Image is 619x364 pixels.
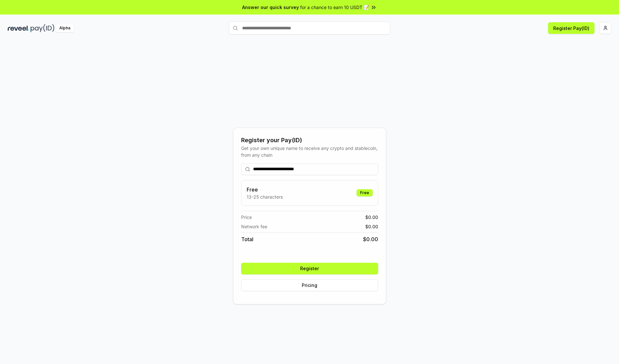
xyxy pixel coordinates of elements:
[548,22,594,34] button: Register Pay(ID)
[247,186,283,193] h3: Free
[247,193,283,200] p: 13-25 characters
[242,4,299,11] span: Answer our quick survey
[241,145,378,158] div: Get your own unique name to receive any crypto and stablecoin, from any chain
[241,214,252,221] span: Price
[56,24,74,32] div: Alpha
[241,235,253,243] span: Total
[241,136,378,145] div: Register your Pay(ID)
[365,223,378,230] span: $ 0.00
[241,263,378,274] button: Register
[363,235,378,243] span: $ 0.00
[241,280,378,291] button: Pricing
[357,189,373,196] div: Free
[241,223,267,230] span: Network fee
[8,24,29,32] img: reveel_dark
[31,24,54,32] img: pay_id
[300,4,369,11] span: for a chance to earn 10 USDT 📝
[365,214,378,221] span: $ 0.00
